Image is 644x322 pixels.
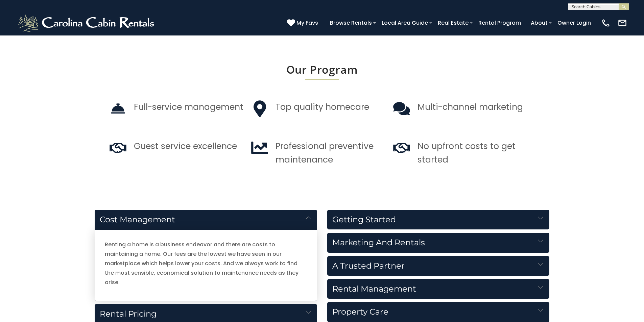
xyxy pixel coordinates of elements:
[601,18,611,28] img: phone-regular-white.png
[378,17,431,29] a: Local Area Guide
[327,233,550,252] h5: Marketing and Rentals
[327,256,550,276] h5: A Trusted Partner
[475,17,524,29] a: Rental Program
[538,262,543,267] img: down-arrow-card.svg
[276,140,374,167] p: Professional preventive maintenance
[418,140,516,167] p: No upfront costs to get started
[109,64,535,76] h2: Our Program
[327,210,550,229] h5: Getting Started
[327,17,375,29] a: Browse Rentals
[554,17,594,29] a: Owner Login
[134,100,243,114] p: Full-service management
[134,140,237,153] p: Guest service excellence
[95,210,317,230] h5: Cost Management
[527,17,551,29] a: About
[327,279,550,299] h5: Rental Management
[287,19,320,27] a: My Favs
[418,100,523,114] p: Multi-channel marketing
[538,238,543,244] img: down-arrow-card.svg
[538,215,543,221] img: down-arrow-card.svg
[276,100,369,114] p: Top quality homecare
[538,307,543,313] img: down-arrow-card.svg
[434,17,472,29] a: Real Estate
[296,19,318,27] span: My Favs
[306,215,311,221] img: down-arrow-card.svg
[17,13,157,33] img: White-1-2.png
[105,240,307,287] p: Renting a home is a business endeavor and there are costs to maintaining a home. Our fees are the...
[306,309,311,315] img: down-arrow-card.svg
[538,284,543,290] img: down-arrow-card.svg
[618,18,627,28] img: mail-regular-white.png
[327,302,550,322] h5: Property Care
